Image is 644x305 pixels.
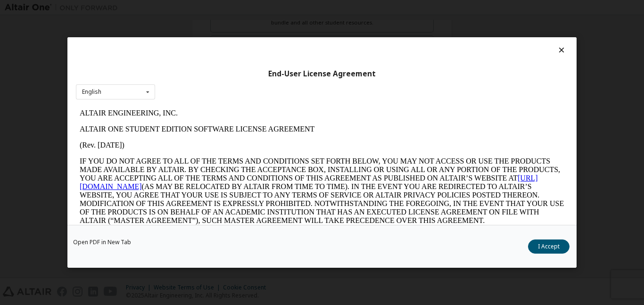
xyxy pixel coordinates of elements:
p: IF YOU DO NOT AGREE TO ALL OF THE TERMS AND CONDITIONS SET FORTH BELOW, YOU MAY NOT ACCESS OR USE... [4,52,488,120]
p: ALTAIR ONE STUDENT EDITION SOFTWARE LICENSE AGREEMENT [4,20,488,28]
a: Open PDF in New Tab [73,239,131,245]
div: End-User License Agreement [76,69,568,79]
p: (Rev. [DATE]) [4,36,488,44]
p: This Altair One Student Edition Software License Agreement (“Agreement”) is between Altair Engine... [4,127,488,161]
button: I Accept [528,239,570,254]
div: English [82,89,101,95]
p: ALTAIR ENGINEERING, INC. [4,4,488,12]
a: [URL][DOMAIN_NAME] [4,69,462,85]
